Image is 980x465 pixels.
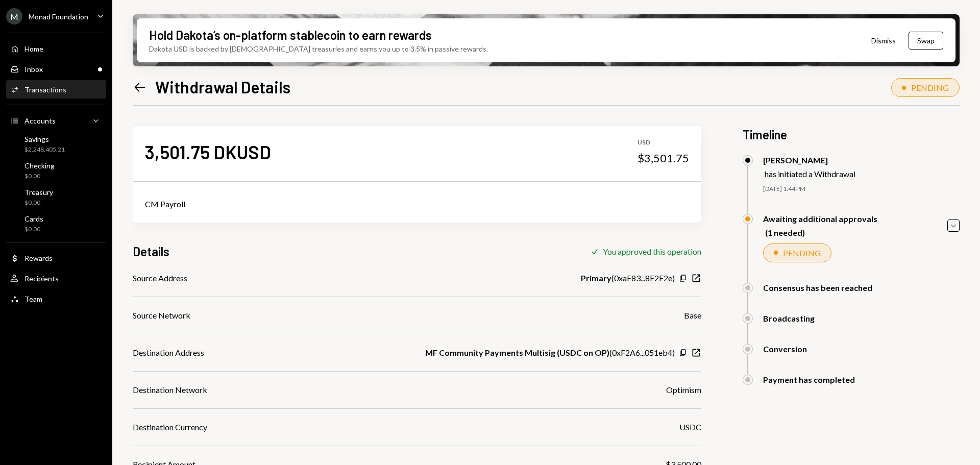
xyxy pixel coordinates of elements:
a: Cards$0.00 [6,211,106,236]
div: Recipients [24,274,59,283]
b: MF Community Payments Multisig (USDC on OP) [425,347,609,359]
div: ( 0xF2A6...051eb4 ) [425,347,675,359]
div: Awaiting additional approvals [763,214,877,224]
div: USD [638,138,689,147]
div: PENDING [911,83,949,92]
div: CM Payroll [145,198,689,210]
div: [DATE] 1:44 PM [763,185,960,193]
div: Source Network [133,309,190,322]
a: Transactions [6,80,106,99]
a: Recipients [6,269,106,287]
div: Team [24,295,42,303]
div: has initiated a Withdrawal [765,169,855,179]
div: $2,248,405.21 [24,145,65,154]
div: Destination Currency [133,421,207,433]
a: Checking$0.00 [6,158,106,183]
div: Consensus has been reached [763,283,872,292]
div: Optimism [666,384,701,396]
div: Broadcasting [763,313,815,323]
div: $0.00 [24,172,55,181]
div: Monad Foundation [29,12,88,21]
div: Transactions [24,85,66,94]
a: Team [6,289,106,308]
div: Home [24,44,43,53]
div: Payment has completed [763,375,855,384]
div: ( 0xaE83...8E2F2e ) [581,272,675,284]
div: Rewards [24,254,53,262]
div: Treasury [24,188,53,197]
div: $3,501.75 [638,151,689,165]
div: Destination Network [133,384,207,396]
div: Checking [24,161,55,170]
div: You approved this operation [603,247,701,256]
a: Home [6,39,106,58]
div: [PERSON_NAME] [763,155,855,165]
div: Savings [24,135,65,143]
div: $0.00 [24,225,43,234]
div: Accounts [24,116,56,125]
a: Accounts [6,111,106,130]
a: Inbox [6,60,106,78]
b: Primary [581,272,611,284]
button: Dismiss [859,29,909,53]
div: 3,501.75 DKUSD [145,140,271,163]
div: Dakota USD is backed by [DEMOGRAPHIC_DATA] treasuries and earns you up to 3.5% in passive rewards. [149,43,488,54]
div: $0.00 [24,199,53,207]
div: Destination Address [133,347,204,359]
div: Inbox [24,65,43,74]
div: Cards [24,214,43,223]
div: USDC [679,421,701,433]
a: Rewards [6,249,106,267]
a: Savings$2,248,405.21 [6,132,106,156]
h3: Timeline [743,126,960,143]
div: M [6,8,22,25]
div: PENDING [783,248,821,258]
h3: Details [133,243,169,260]
div: Conversion [763,344,807,354]
h1: Withdrawal Details [155,77,290,97]
a: Treasury$0.00 [6,185,106,209]
div: (1 needed) [765,228,877,237]
div: Hold Dakota’s on-platform stablecoin to earn rewards [149,27,432,43]
button: Swap [909,32,943,50]
div: Source Address [133,272,187,284]
div: Base [684,309,701,322]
